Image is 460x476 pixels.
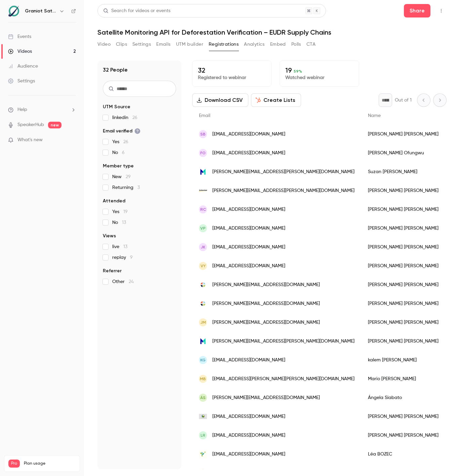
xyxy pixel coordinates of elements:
[361,351,445,369] div: kalem [PERSON_NAME]
[198,66,266,74] p: 32
[212,451,285,458] span: [EMAIL_ADDRESS][DOMAIN_NAME]
[103,7,170,14] div: Search for videos or events
[212,225,285,232] span: [EMAIL_ADDRESS][DOMAIN_NAME]
[129,279,134,284] span: 24
[8,48,32,55] div: Videos
[200,150,206,156] span: FO
[199,168,207,176] img: effem.com
[395,97,412,104] p: Out of 1
[8,78,35,84] div: Settings
[17,136,43,144] span: What's new
[361,426,445,445] div: [PERSON_NAME] [PERSON_NAME]
[112,149,125,156] span: No
[212,168,354,175] span: [PERSON_NAME][EMAIL_ADDRESS][PERSON_NAME][DOMAIN_NAME]
[17,106,27,113] span: Help
[361,256,445,275] div: [PERSON_NAME] [PERSON_NAME]
[25,8,56,14] h6: Graniot Satellite Technologies SL
[368,113,381,118] span: Name
[361,294,445,313] div: [PERSON_NAME] [PERSON_NAME]
[361,407,445,426] div: [PERSON_NAME] [PERSON_NAME]
[436,5,447,16] button: Top Bar Actions
[361,238,445,256] div: [PERSON_NAME] [PERSON_NAME]
[200,319,206,325] span: JM
[103,104,176,285] section: facet-groups
[112,173,131,180] span: New
[137,185,140,190] span: 3
[132,115,137,120] span: 26
[199,412,207,421] img: extrepronatur.es
[200,376,206,382] span: MB
[201,244,205,250] span: JK
[126,174,131,179] span: 29
[201,263,206,269] span: VY
[212,131,285,138] span: [EMAIL_ADDRESS][DOMAIN_NAME]
[270,39,286,50] button: Embed
[199,337,207,345] img: effem.com
[251,93,301,107] button: Create Lists
[361,144,445,162] div: [PERSON_NAME] Ofungwu
[361,369,445,388] div: Mario [PERSON_NAME]
[404,4,430,17] button: Share
[361,125,445,144] div: [PERSON_NAME] [PERSON_NAME]
[361,219,445,238] div: [PERSON_NAME] [PERSON_NAME]
[130,255,133,260] span: 9
[200,206,206,212] span: RC
[112,219,126,226] span: No
[132,39,151,50] button: Settings
[116,39,127,50] button: Clips
[112,278,134,285] span: Other
[212,206,285,213] span: [EMAIL_ADDRESS][DOMAIN_NAME]
[199,300,207,308] img: ecoterrae.com
[8,6,19,16] img: Graniot Satellite Technologies SL
[122,150,125,155] span: 6
[361,162,445,181] div: Suzan [PERSON_NAME]
[112,243,127,250] span: live
[123,244,127,249] span: 13
[361,332,445,351] div: [PERSON_NAME] [PERSON_NAME]
[112,184,140,191] span: Returning
[123,209,128,214] span: 19
[361,200,445,219] div: [PERSON_NAME] [PERSON_NAME]
[212,244,285,251] span: [EMAIL_ADDRESS][DOMAIN_NAME]
[212,263,285,270] span: [EMAIL_ADDRESS][DOMAIN_NAME]
[200,395,206,401] span: ÁS
[198,74,266,81] p: Registered to webinar
[123,140,128,144] span: 26
[68,137,76,143] iframe: Noticeable Trigger
[112,208,128,215] span: Yes
[8,106,76,113] li: help-dropdown-opener
[176,39,203,50] button: UTM builder
[103,104,130,110] span: UTM Source
[122,220,126,225] span: 13
[192,93,248,107] button: Download CSV
[361,313,445,332] div: [PERSON_NAME] [PERSON_NAME]
[291,39,301,50] button: Polls
[200,225,206,231] span: vp
[103,233,116,239] span: Views
[8,63,38,70] div: Audience
[17,121,44,128] a: SpeakerHub
[112,138,128,145] span: Yes
[8,33,31,40] div: Events
[209,39,239,50] button: Registrations
[306,39,316,50] button: CTA
[294,69,302,74] span: 59 %
[212,281,320,288] span: [PERSON_NAME][EMAIL_ADDRESS][DOMAIN_NAME]
[244,39,265,50] button: Analytics
[199,187,207,195] img: solidaridadnetwork.org
[212,338,354,345] span: [PERSON_NAME][EMAIL_ADDRESS][PERSON_NAME][DOMAIN_NAME]
[212,413,285,420] span: [EMAIL_ADDRESS][DOMAIN_NAME]
[199,113,210,118] span: Email
[48,122,61,128] span: new
[361,275,445,294] div: [PERSON_NAME] [PERSON_NAME]
[361,445,445,464] div: Léa BOZEC
[201,432,205,438] span: LR
[199,450,207,458] img: preferredbynature.org
[97,28,447,36] h1: Satellite Monitoring API for Deforestation Verification – EUDR Supply Chains
[212,319,320,326] span: [PERSON_NAME][EMAIL_ADDRESS][DOMAIN_NAME]
[212,187,354,194] span: [PERSON_NAME][EMAIL_ADDRESS][PERSON_NAME][DOMAIN_NAME]
[112,114,137,121] span: linkedin
[212,432,285,439] span: [EMAIL_ADDRESS][DOMAIN_NAME]
[361,388,445,407] div: Ángela Siabato
[103,66,128,74] h1: 32 People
